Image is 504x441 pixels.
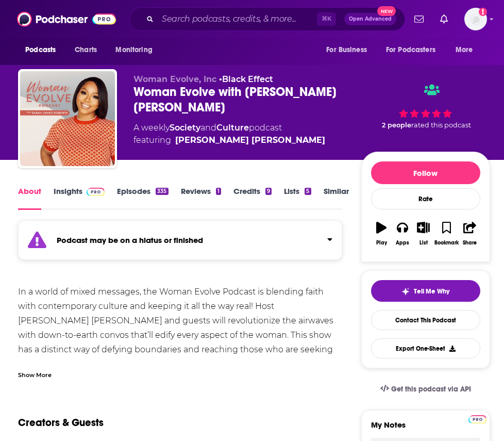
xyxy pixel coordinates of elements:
[219,74,273,84] span: •
[305,188,311,195] div: 5
[413,215,434,252] button: List
[448,40,486,60] button: open menu
[18,416,104,429] a: Creators & Guests
[434,215,459,252] button: Bookmark
[17,9,116,29] img: Podchaser - Follow, Share and Rate Podcasts
[133,122,325,146] div: A weekly podcast
[463,240,477,246] div: Share
[459,215,480,252] button: Share
[319,40,380,60] button: open menu
[133,74,216,84] span: Woman Evolve, Inc
[436,10,452,28] a: Show notifications dropdown
[18,226,342,260] section: Click to expand status details
[317,12,336,26] span: ⌘ K
[371,338,480,358] button: Export One-Sheet
[324,186,349,210] a: Similar
[54,186,105,210] a: InsightsPodchaser Pro
[25,43,56,57] span: Podcasts
[18,285,342,400] div: In a world of mixed messages, the Woman Evolve Podcast is blending faith with contemporary cultur...
[222,74,273,84] a: Black Effect
[386,43,435,57] span: For Podcasters
[115,43,152,57] span: Monitoring
[200,123,216,133] span: and
[75,43,97,57] span: Charts
[216,188,221,195] div: 1
[349,17,392,22] span: Open Advanced
[18,40,69,60] button: open menu
[372,377,479,402] a: Get this podcast via API
[464,8,487,30] img: User Profile
[456,43,473,57] span: More
[265,188,272,195] div: 9
[87,188,105,196] img: Podchaser Pro
[464,8,487,30] span: Logged in as shcarlos
[382,121,411,129] span: 2 people
[20,71,115,166] img: Woman Evolve with Sarah Jakes Roberts
[371,188,480,209] div: Rate
[344,13,396,25] button: Open AdvancedNew
[129,7,405,31] div: Search podcasts, credits, & more...
[414,287,449,296] span: Tell Me Why
[411,121,471,129] span: rated this podcast
[379,40,450,60] button: open menu
[361,74,490,138] div: 2 peoplerated this podcast
[392,215,413,252] button: Apps
[117,186,168,210] a: Episodes335
[68,40,103,60] a: Charts
[284,186,311,210] a: Lists5
[377,6,396,16] span: New
[158,11,317,27] input: Search podcasts, credits, & more...
[434,240,459,246] div: Bookmark
[108,40,165,60] button: open menu
[371,280,480,302] button: tell me why sparkleTell Me Why
[371,161,480,184] button: Follow
[156,188,168,195] div: 335
[216,123,249,133] a: Culture
[468,415,486,423] img: Podchaser Pro
[479,8,487,16] svg: Add a profile image
[170,123,200,133] a: Society
[133,134,325,146] span: featuring
[326,43,367,57] span: For Business
[396,240,409,246] div: Apps
[233,186,272,210] a: Credits9
[410,10,428,28] a: Show notifications dropdown
[371,420,480,438] label: My Notes
[18,186,41,210] a: About
[57,235,203,245] strong: Podcast may be on a hiatus or finished
[376,240,387,246] div: Play
[401,287,410,296] img: tell me why sparkle
[419,240,428,246] div: List
[391,385,471,394] span: Get this podcast via API
[181,186,221,210] a: Reviews1
[468,414,486,423] a: Pro website
[464,8,487,30] button: Show profile menu
[371,215,392,252] button: Play
[175,134,325,146] a: Sarah Jakes Roberts
[371,310,480,330] a: Contact This Podcast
